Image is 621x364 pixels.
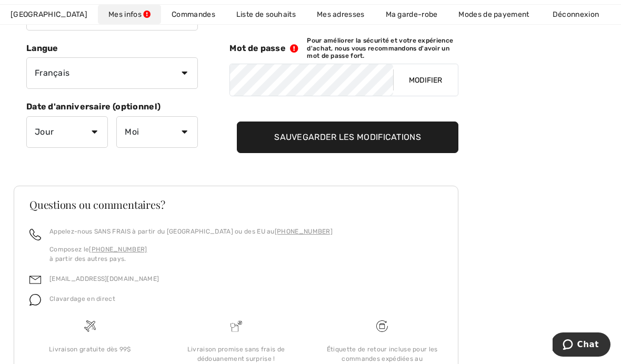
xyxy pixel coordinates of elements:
a: Déconnexion [542,5,620,24]
p: Appelez-nous SANS FRAIS à partir du [GEOGRAPHIC_DATA] ou des EU au [49,227,333,236]
h3: Questions ou commentaires? [29,199,443,210]
a: Mes adresses [306,5,375,24]
a: [PHONE_NUMBER] [89,246,147,253]
button: Modifier [393,64,458,96]
img: email [29,274,41,286]
h5: Langue [26,43,198,53]
a: Commandes [161,5,226,24]
span: Mot de passe [229,43,286,53]
span: Pour améliorer la sécurité et votre expérience d'achat, nous vous recommandons d'avoir un mot de ... [307,37,458,59]
a: Liste de souhaits [226,5,306,24]
h5: Date d'anniversaire (optionnel) [26,102,198,112]
img: call [29,229,41,240]
a: Ma garde-robe [375,5,448,24]
a: Mes infos [98,5,161,24]
span: [GEOGRAPHIC_DATA] [11,9,87,20]
span: Clavardage en direct [49,295,115,302]
div: Livraison promise sans frais de dédouanement surprise ! [172,345,301,363]
a: [EMAIL_ADDRESS][DOMAIN_NAME] [49,275,159,282]
p: Composez le à partir des autres pays. [49,245,333,264]
a: [PHONE_NUMBER] [275,228,333,235]
img: Livraison promise sans frais de dédouanement surprise&nbsp;! [231,320,242,332]
a: Modes de payement [448,5,539,24]
input: Sauvegarder les modifications [237,122,458,153]
img: Livraison gratuite dès 99$ [84,320,96,332]
img: Livraison gratuite dès 99$ [376,320,388,332]
iframe: Ouvre un widget dans lequel vous pouvez chatter avec l’un de nos agents [553,332,610,359]
div: Livraison gratuite dès 99$ [25,345,155,354]
img: chat [29,294,41,306]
